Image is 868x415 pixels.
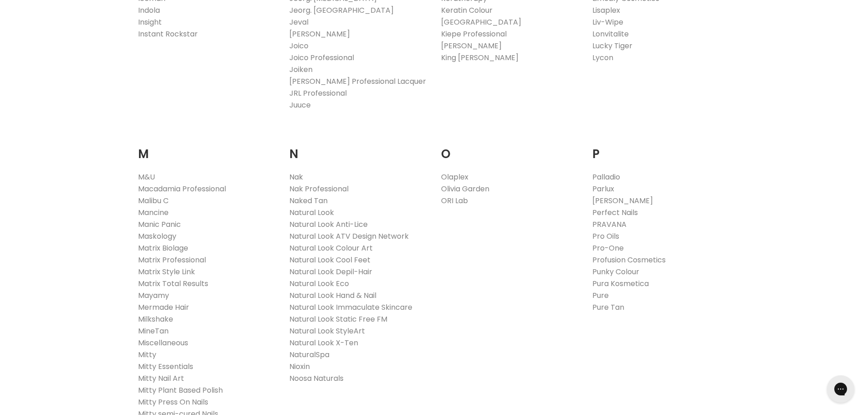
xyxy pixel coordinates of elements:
[441,41,502,51] a: [PERSON_NAME]
[289,349,329,360] a: NaturalSpa
[138,326,169,336] a: MineTan
[138,29,198,39] a: Instant Rockstar
[592,231,619,241] a: Pro Oils
[441,195,468,206] a: ORI Lab
[592,219,627,230] a: PRAVANA
[441,172,468,182] a: Olaplex
[138,290,169,301] a: Mayamy
[289,290,376,301] a: Natural Look Hand & Nail
[592,17,623,27] a: Liv-Wipe
[289,195,328,206] a: Naked Tan
[289,266,372,277] a: Natural Look Depil-Hair
[289,231,409,241] a: Natural Look ATV Design Network
[592,290,609,301] a: Pure
[138,243,188,253] a: Matrix Biolage
[138,302,189,313] a: Mermade Hair
[592,255,666,265] a: Profusion Cosmetics
[289,17,308,27] a: Jeval
[592,29,629,39] a: Lonvitalite
[138,231,176,241] a: Maskology
[289,338,358,348] a: Natural Look X-Ten
[138,266,195,277] a: Matrix Style Link
[289,243,373,253] a: Natural Look Colour Art
[289,76,426,87] a: [PERSON_NAME] Professional Lacquer
[441,17,521,27] a: [GEOGRAPHIC_DATA]
[592,52,613,63] a: Lycon
[822,372,859,406] iframe: Gorgias live chat messenger
[289,29,350,39] a: [PERSON_NAME]
[592,207,638,218] a: Perfect Nails
[138,207,169,218] a: Mancine
[592,278,649,289] a: Pura Kosmetica
[289,278,349,289] a: Natural Look Eco
[441,52,519,63] a: King [PERSON_NAME]
[592,266,639,277] a: Punky Colour
[138,17,162,27] a: Insight
[289,219,368,230] a: Natural Look Anti-Lice
[441,5,493,15] a: Keratin Colour
[289,326,365,336] a: Natural Look StyleArt
[138,373,184,384] a: Mitty Nail Art
[592,41,632,51] a: Lucky Tiger
[289,255,370,265] a: Natural Look Cool Feet
[138,314,173,324] a: Milkshake
[138,385,223,395] a: Mitty Plant Based Polish
[138,219,181,230] a: Manic Panic
[138,278,208,289] a: Matrix Total Results
[289,5,394,15] a: Jeorg. [GEOGRAPHIC_DATA]
[289,88,347,98] a: JRL Professional
[592,5,620,15] a: Lisaplex
[138,133,276,164] h2: M
[138,349,156,360] a: Mitty
[592,133,730,164] h2: P
[138,397,208,407] a: Mitty Press On Nails
[592,302,624,313] a: Pure Tan
[592,172,620,182] a: Palladio
[592,243,624,253] a: Pro-One
[289,41,308,51] a: Joico
[441,184,489,194] a: Olivia Garden
[289,207,334,218] a: Natural Look
[289,314,387,324] a: Natural Look Static Free FM
[138,172,155,182] a: M&U
[289,184,349,194] a: Nak Professional
[289,361,310,372] a: Nioxin
[138,195,169,206] a: Malibu C
[289,302,412,313] a: Natural Look Immaculate Skincare
[289,133,427,164] h2: N
[592,184,614,194] a: Parlux
[289,172,303,182] a: Nak
[289,100,311,110] a: Juuce
[592,195,653,206] a: [PERSON_NAME]
[138,361,193,372] a: Mitty Essentials
[289,64,313,75] a: Joiken
[441,29,507,39] a: Kiepe Professional
[138,255,206,265] a: Matrix Professional
[138,5,160,15] a: Indola
[289,52,354,63] a: Joico Professional
[441,133,579,164] h2: O
[138,338,188,348] a: Miscellaneous
[289,373,344,384] a: Noosa Naturals
[138,184,226,194] a: Macadamia Professional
